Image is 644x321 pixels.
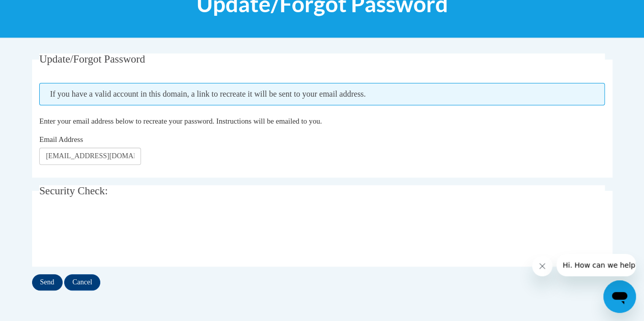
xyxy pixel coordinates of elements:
[603,280,636,313] iframe: Button to launch messaging window
[39,148,141,165] input: Email
[39,117,322,125] span: Enter your email address below to recreate your password. Instructions will be emailed to you.
[39,214,194,254] iframe: reCAPTCHA
[532,256,552,276] iframe: Close message
[39,185,108,197] span: Security Check:
[39,135,83,143] span: Email Address
[32,274,63,290] input: Send
[556,254,636,276] iframe: Message from company
[39,53,145,65] span: Update/Forgot Password
[6,7,82,15] span: Hi. How can we help?
[64,274,100,290] input: Cancel
[39,83,605,105] span: If you have a valid account in this domain, a link to recreate it will be sent to your email addr...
